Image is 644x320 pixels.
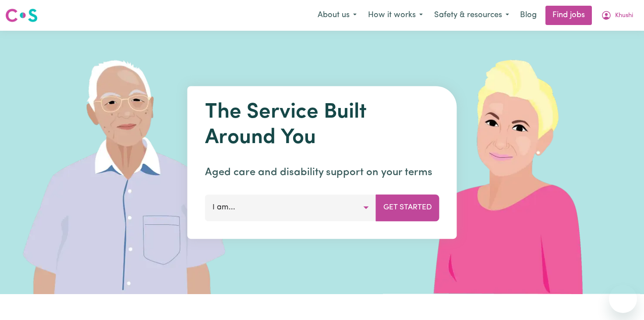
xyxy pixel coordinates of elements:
[205,100,439,151] h1: The Service Built Around You
[5,7,38,23] img: Careseekers logo
[595,6,639,25] button: My Account
[376,194,439,221] button: Get Started
[5,5,38,25] a: Careseekers logo
[362,6,428,25] button: How it works
[205,165,439,180] p: Aged care and disability support on your terms
[615,11,633,21] span: Khushi
[545,6,592,25] a: Find jobs
[609,285,637,313] iframe: Button to launch messaging window
[428,6,515,25] button: Safety & resources
[205,194,376,221] button: I am...
[515,6,542,25] a: Blog
[312,6,362,25] button: About us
